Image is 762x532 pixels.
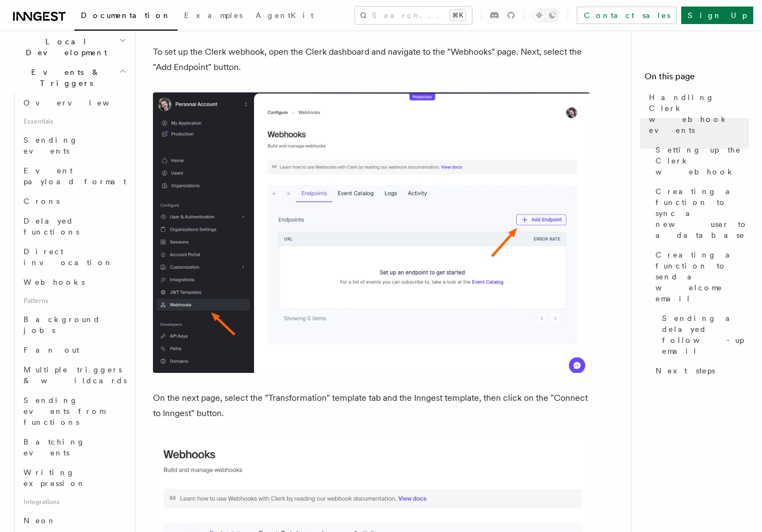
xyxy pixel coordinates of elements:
[655,249,749,304] span: Creating a function to send a welcome email
[355,7,472,24] button: Search...⌘K
[651,140,749,182] a: Setting up the Clerk webhook
[533,9,559,22] button: Toggle dark mode
[23,346,79,354] span: Fan out
[23,396,105,426] span: Sending events from functions
[9,32,128,62] button: Local Development
[655,365,715,376] span: Next steps
[23,247,113,267] span: Direct invocation
[23,516,56,525] span: Neon
[178,3,249,30] a: Examples
[19,161,128,191] a: Event payload format
[9,67,119,89] span: Events & Triggers
[23,136,78,155] span: Sending events
[19,463,128,493] a: Writing expression
[19,390,128,432] a: Sending events from functions
[655,186,749,241] span: Creating a function to sync a new user to a database
[649,92,749,136] span: Handling Clerk webhook events
[256,11,314,20] span: AgentKit
[19,93,128,113] a: Overview
[662,313,749,356] span: Sending a delayed follow-up email
[23,197,60,206] span: Crons
[23,98,136,107] span: Overview
[19,309,128,340] a: Background jobs
[23,468,86,488] span: Writing expression
[19,292,128,309] span: Patterns
[655,144,749,177] span: Setting up the Clerk webhook
[19,360,128,390] a: Multiple triggers & wildcards
[19,211,128,242] a: Delayed functions
[153,390,590,421] p: On the next page, select the "Transformation" template tab and the Inngest template, then click o...
[19,242,128,272] a: Direct invocation
[19,493,128,511] span: Integrations
[645,70,749,87] h4: On this page
[81,11,171,20] span: Documentation
[23,365,127,385] span: Multiple triggers & wildcards
[9,62,128,93] button: Events & Triggers
[153,92,590,373] img: The Webhooks page in the Clerk Dashboard. A red arrow points to the button for Add Endpoint.
[9,36,119,58] span: Local Development
[19,432,128,463] a: Batching events
[184,11,243,20] span: Examples
[19,511,128,530] a: Neon
[153,44,590,75] p: To set up the Clerk webhook, open the Clerk dashboard and navigate to the "Webhooks" page. Next, ...
[681,7,753,24] a: Sign Up
[19,340,128,360] a: Fan out
[645,87,749,140] a: Handling Clerk webhook events
[19,113,128,130] span: Essentials
[23,278,85,287] span: Webhooks
[658,308,749,361] a: Sending a delayed follow-up email
[19,191,128,211] a: Crons
[19,272,128,292] a: Webhooks
[23,217,79,236] span: Delayed functions
[651,361,749,381] a: Next steps
[249,3,320,30] a: AgentKit
[23,315,101,335] span: Background jobs
[651,245,749,308] a: Creating a function to send a welcome email
[23,437,85,457] span: Batching events
[23,166,126,186] span: Event payload format
[19,130,128,161] a: Sending events
[450,10,465,21] kbd: ⌘K
[74,3,178,31] a: Documentation
[651,182,749,245] a: Creating a function to sync a new user to a database
[577,7,677,24] a: Contact sales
